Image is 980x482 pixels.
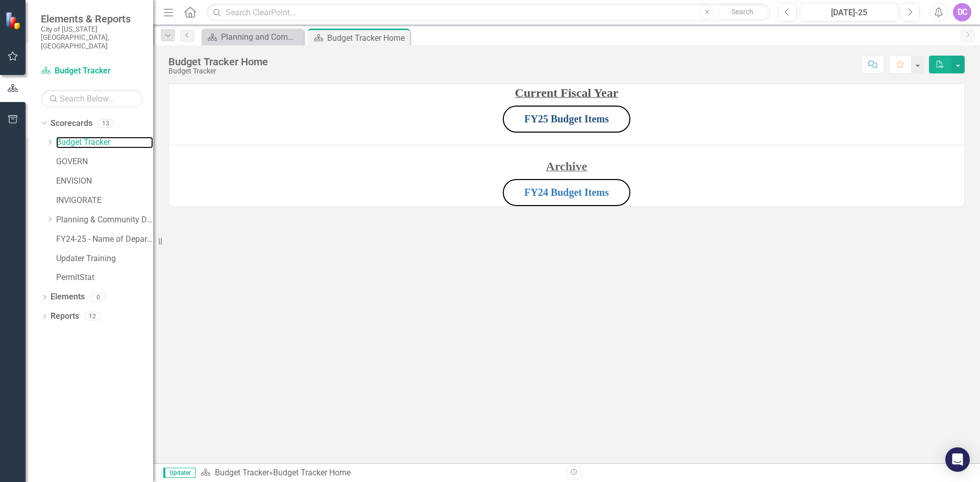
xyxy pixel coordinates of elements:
[524,187,609,198] a: FY24 Budget Items
[546,160,587,173] strong: Archive
[201,467,559,479] div: »
[327,32,407,44] div: Budget Tracker Home
[56,195,153,207] a: INVIGORATE
[5,12,23,30] img: ClearPoint Strategy
[84,312,101,321] div: 12
[56,137,153,148] a: Budget Tracker
[56,234,153,245] a: FY24-25 - Name of Department
[51,291,85,303] a: Elements
[56,156,153,168] a: GOVERN
[945,447,970,472] div: Open Intercom Messenger
[51,311,79,322] a: Reports
[524,113,609,124] a: FY25 Budget Items
[221,31,301,43] div: Planning and Community Development
[97,119,114,128] div: 13
[56,175,153,187] a: ENVISION
[207,4,770,21] input: Search ClearPoint...
[163,468,195,478] span: Updater
[56,214,153,226] a: Planning & Community Development Home
[41,90,143,108] input: Search Below...
[168,67,268,75] div: Budget Tracker
[803,7,894,19] div: [DATE]-25
[41,25,143,50] small: City of [US_STATE][GEOGRAPHIC_DATA], [GEOGRAPHIC_DATA]
[56,253,153,265] a: Updater Training
[168,56,268,67] div: Budget Tracker Home
[204,31,301,43] a: Planning and Community Development
[273,468,351,477] div: Budget Tracker Home
[800,3,898,21] button: [DATE]-25
[51,118,92,130] a: Scorecards
[215,468,269,477] a: Budget Tracker
[717,5,768,19] button: Search
[503,179,630,206] button: FY24 Budget Items
[41,13,143,25] span: Elements & Reports
[503,106,630,133] button: FY25 Budget Items
[731,8,753,16] span: Search
[90,293,106,301] div: 0
[41,65,143,77] a: Budget Tracker
[56,272,153,284] a: PermitStat
[515,86,619,99] strong: Current Fiscal Year
[953,3,971,21] button: DC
